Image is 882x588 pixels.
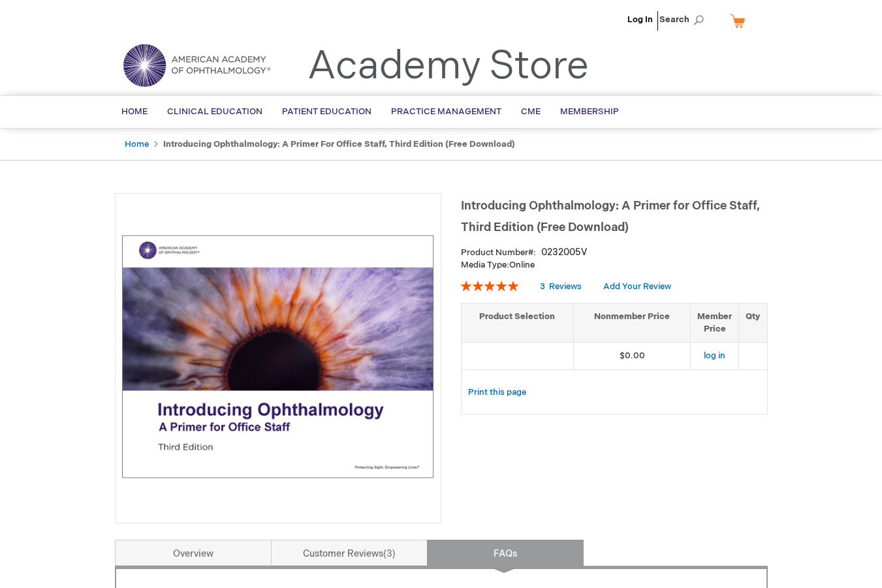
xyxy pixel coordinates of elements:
th: Qty [739,303,767,342]
a: Log In [627,14,653,25]
span: Home [121,106,148,117]
a: Add Your Review [603,281,671,292]
strong: Media Type: [461,260,509,270]
th: Member Price [691,303,739,342]
p: Online [461,259,768,271]
a: Academy Store [307,43,589,90]
div: 0232005V [541,246,587,259]
span: Search [659,7,709,33]
span: Membership [560,106,619,117]
strong: Introducing Ophthalmology: A Primer for Office Staff, Third Edition (Free Download) [163,139,515,149]
td: $0.00 [574,343,691,370]
a: FAQs [427,540,584,566]
span: Reviews [549,281,582,292]
span: Clinical Education [167,106,262,117]
div: 100% [461,281,518,291]
a: Home [125,139,149,149]
span: Introducing Ophthalmology: A Primer for Office Staff, Third Edition (Free Download) [461,199,760,234]
span: Practice Management [391,106,501,117]
span: 3 [540,281,545,292]
a: log in [704,350,725,361]
th: Nonmember Price [574,303,691,342]
span: CME [521,106,541,117]
a: Overview [115,540,272,566]
a: 3 Reviews [540,281,584,292]
a: Customer Reviews3 [271,540,428,566]
span: Patient Education [282,106,371,117]
img: Introducing Ophthalmology: A Primer for Office Staff, Third Edition (Free Download) [122,200,434,512]
strong: Product Number [461,247,536,258]
span: 3 [383,548,396,559]
th: Product Selection [462,303,574,342]
a: Print this page [468,384,526,401]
